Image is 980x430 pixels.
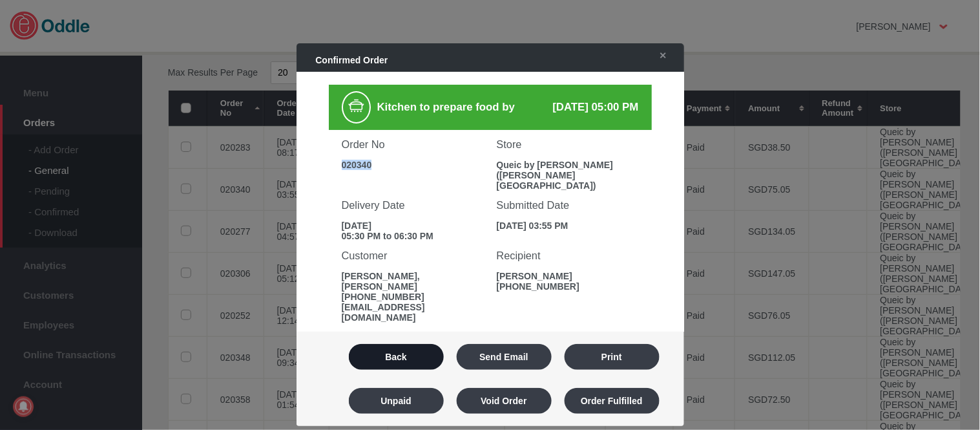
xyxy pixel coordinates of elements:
div: [PERSON_NAME] [497,271,639,281]
button: Order Fulfilled [565,388,660,414]
div: [DATE] [342,220,484,231]
h3: Customer [342,250,484,262]
div: [PHONE_NUMBER] [497,281,639,292]
div: Queic by [PERSON_NAME] ([PERSON_NAME][GEOGRAPHIC_DATA]) [497,160,639,191]
div: [DATE] 03:55 PM [497,220,639,231]
h3: Recipient [497,250,639,262]
div: 020340 [342,160,484,170]
h3: Submitted Date [497,199,639,211]
div: Kitchen to prepare food by [371,91,539,124]
div: [DATE] 05:00 PM [539,101,639,114]
div: Confirmed Order [303,48,640,72]
button: Print [565,344,660,370]
div: [EMAIL_ADDRESS][DOMAIN_NAME] [342,302,484,323]
div: [PHONE_NUMBER] [342,292,484,302]
div: 05:30 PM to 06:30 PM [342,231,484,241]
button: Void Order [457,388,552,414]
img: cooking.png [346,96,366,116]
h3: Delivery Date [342,199,484,211]
h3: Order No [342,138,484,151]
a: ✕ [647,44,674,67]
button: Back [349,344,444,370]
button: Send Email [457,344,552,370]
h3: Store [497,138,639,151]
button: Unpaid [349,388,444,414]
div: [PERSON_NAME], [PERSON_NAME] [342,271,484,292]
